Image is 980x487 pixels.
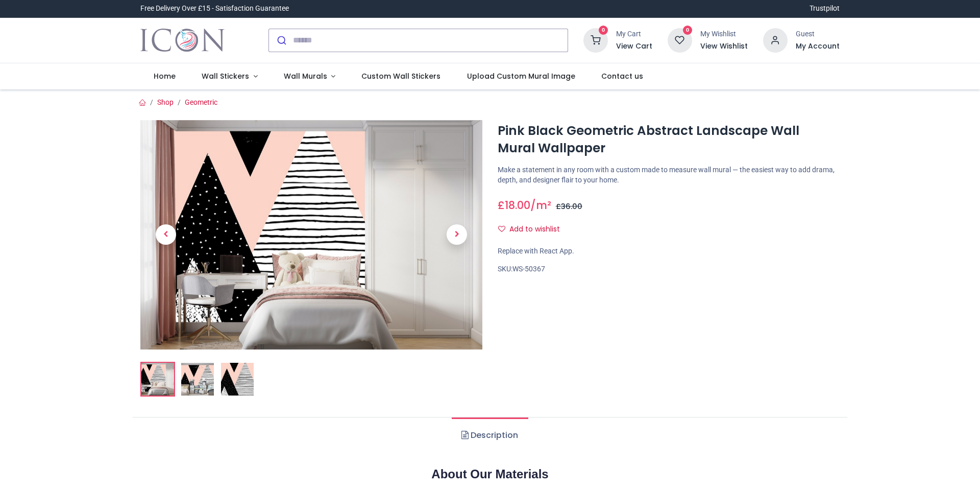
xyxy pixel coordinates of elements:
div: SKU: [498,264,840,274]
sup: 0 [599,26,608,35]
div: Free Delivery Over £15 - Satisfaction Guarantee [140,4,289,14]
a: Next [431,154,482,315]
span: £ [556,201,582,212]
span: Wall Stickers [202,71,249,81]
div: Guest [796,29,840,39]
span: Upload Custom Mural Image [467,71,575,81]
span: Home [154,71,176,81]
img: Pink Black Geometric Abstract Landscape Wall Mural Wallpaper [140,120,482,350]
span: 18.00 [505,198,530,213]
span: WS-50367 [512,265,545,273]
a: Previous [140,154,191,315]
img: Icon Wall Stickers [140,26,225,55]
div: Replace with React App. [498,246,840,257]
sup: 0 [683,26,693,35]
h2: About Our Materials [140,466,840,483]
a: View Cart [616,41,652,52]
a: Shop [157,98,174,106]
a: 0 [583,35,608,43]
a: Geometric [185,98,217,106]
span: Custom Wall Stickers [361,71,440,81]
a: Wall Murals [271,63,349,90]
a: View Wishlist [700,41,748,52]
a: Wall Stickers [188,63,271,90]
button: Add to wishlistAdd to wishlist [498,221,569,238]
span: £ [498,198,530,213]
img: Pink Black Geometric Abstract Landscape Wall Mural Wallpaper [141,363,174,396]
span: Wall Murals [284,71,327,81]
div: My Cart [616,29,652,39]
div: My Wishlist [700,29,748,39]
span: Next [447,224,467,245]
span: /m² [530,198,551,213]
a: 0 [668,35,692,43]
img: WS-50367-03 [221,363,254,396]
p: Make a statement in any room with a custom made to measure wall mural — the easiest way to add dr... [498,165,840,185]
a: My Account [796,41,840,52]
a: Trustpilot [810,4,840,14]
span: Contact us [601,71,643,81]
button: Submit [269,29,293,52]
i: Add to wishlist [498,225,505,233]
img: WS-50367-02 [181,363,214,396]
span: 36.00 [561,201,582,212]
a: Description [452,418,528,453]
a: Logo of Icon Wall Stickers [140,26,225,55]
span: Previous [156,224,176,245]
h1: Pink Black Geometric Abstract Landscape Wall Mural Wallpaper [498,122,840,157]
